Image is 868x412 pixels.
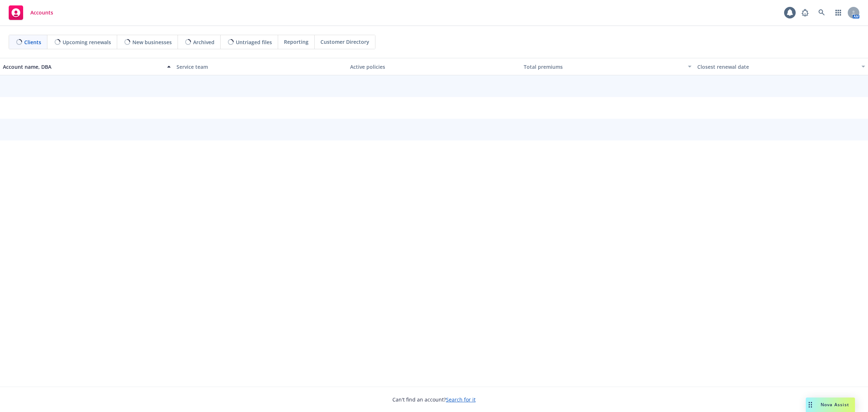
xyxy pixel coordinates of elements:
[806,398,855,412] button: Nova Assist
[193,38,214,46] span: Archived
[63,38,111,46] span: Upcoming renewals
[831,5,846,20] a: Switch app
[174,58,347,75] button: Service team
[350,63,518,71] div: Active policies
[236,38,272,46] span: Untriaged files
[320,38,369,46] span: Customer Directory
[521,58,694,75] button: Total premiums
[446,396,476,403] a: Search for it
[697,63,857,71] div: Closest renewal date
[821,402,849,408] span: Nova Assist
[347,58,521,75] button: Active policies
[30,10,53,16] span: Accounts
[392,396,476,403] span: Can't find an account?
[694,58,868,75] button: Closest renewal date
[176,63,344,71] div: Service team
[3,63,163,71] div: Account name, DBA
[132,38,172,46] span: New businesses
[6,3,56,23] a: Accounts
[806,398,815,412] div: Drag to move
[524,63,684,71] div: Total premiums
[24,38,41,46] span: Clients
[798,5,812,20] a: Report a Bug
[284,38,309,46] span: Reporting
[814,5,829,20] a: Search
